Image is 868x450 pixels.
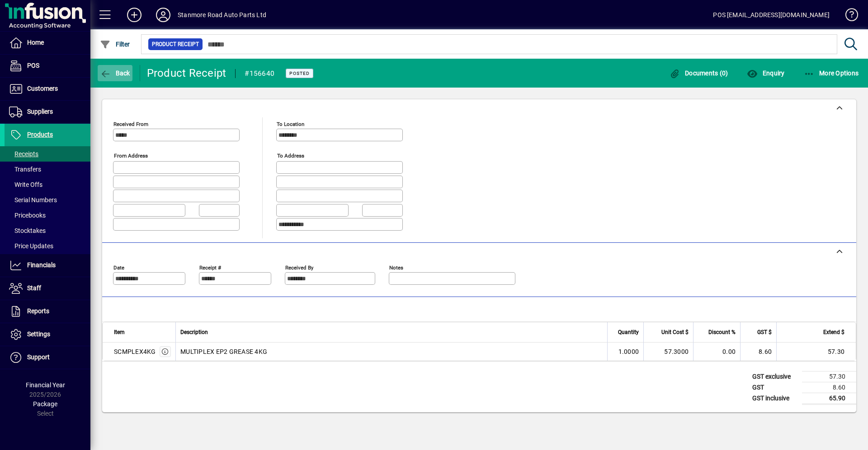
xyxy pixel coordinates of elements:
[114,327,125,337] span: Item
[90,65,140,81] app-page-header-button: Back
[113,121,148,127] mat-label: Received From
[27,62,39,69] span: POS
[802,382,856,393] td: 8.60
[670,70,728,77] span: Documents (0)
[5,223,90,238] a: Stocktakes
[27,131,53,138] span: Products
[149,7,178,23] button: Profile
[178,8,266,22] div: Stanmore Road Auto Parts Ltd
[804,70,859,77] span: More Options
[175,343,607,361] td: MULTIPLEX EP2 GREASE 4KG
[147,66,226,80] div: Product Receipt
[100,70,130,77] span: Back
[27,330,50,338] span: Settings
[9,166,41,173] span: Transfers
[100,41,130,48] span: Filter
[748,393,802,404] td: GST inclusive
[26,381,65,389] span: Financial Year
[27,284,41,292] span: Staff
[5,254,90,277] a: Financials
[152,40,199,49] span: Product Receipt
[661,327,689,337] span: Unit Cost $
[9,242,53,250] span: Price Updates
[9,181,42,188] span: Write Offs
[839,2,857,31] a: Knowledge Base
[802,371,856,382] td: 57.30
[693,343,740,361] td: 0.00
[5,101,90,123] a: Suppliers
[5,300,90,323] a: Reports
[5,208,90,223] a: Pricebooks
[9,196,57,204] span: Serial Numbers
[5,55,90,77] a: POS
[27,261,56,269] span: Financials
[823,327,844,337] span: Extend $
[5,192,90,208] a: Serial Numbers
[245,66,274,81] div: #156640
[285,264,313,270] mat-label: Received by
[740,343,776,361] td: 8.60
[98,36,132,52] button: Filter
[618,327,639,337] span: Quantity
[5,162,90,177] a: Transfers
[27,39,44,46] span: Home
[5,238,90,254] a: Price Updates
[708,327,736,337] span: Discount %
[9,212,46,219] span: Pricebooks
[802,65,861,81] button: More Options
[27,108,53,115] span: Suppliers
[113,264,124,270] mat-label: Date
[607,343,643,361] td: 1.0000
[748,371,802,382] td: GST exclusive
[5,323,90,346] a: Settings
[27,353,50,361] span: Support
[747,70,784,77] span: Enquiry
[199,264,221,270] mat-label: Receipt #
[277,121,304,127] mat-label: To location
[748,382,802,393] td: GST
[757,327,772,337] span: GST $
[27,307,49,315] span: Reports
[9,227,46,234] span: Stocktakes
[289,70,310,76] span: Posted
[389,264,403,270] mat-label: Notes
[120,7,149,23] button: Add
[802,393,856,404] td: 65.90
[5,146,90,162] a: Receipts
[5,277,90,300] a: Staff
[5,32,90,54] a: Home
[713,8,830,22] div: POS [EMAIL_ADDRESS][DOMAIN_NAME]
[98,65,132,81] button: Back
[5,346,90,369] a: Support
[114,347,156,356] div: SCMPLEX4KG
[180,327,208,337] span: Description
[667,65,731,81] button: Documents (0)
[9,150,38,158] span: Receipts
[745,65,787,81] button: Enquiry
[5,78,90,100] a: Customers
[776,343,856,361] td: 57.30
[27,85,58,92] span: Customers
[33,400,57,408] span: Package
[664,347,689,356] span: 57.3000
[5,177,90,192] a: Write Offs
